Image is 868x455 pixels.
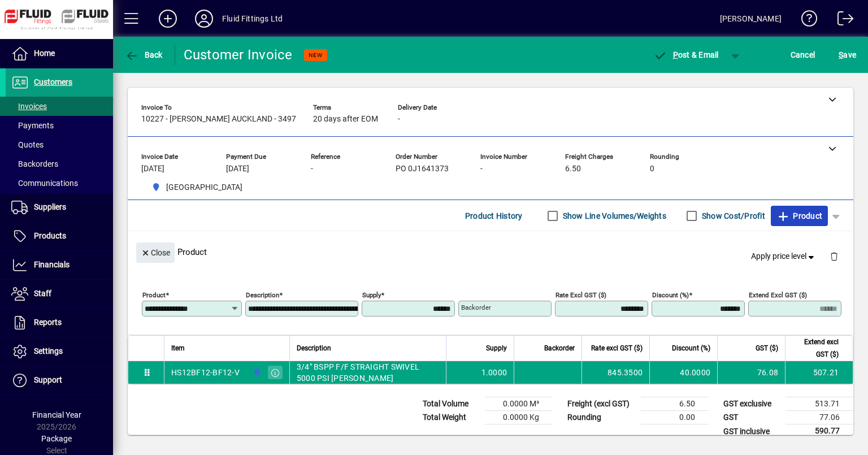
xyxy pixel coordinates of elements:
td: Total Volume [417,397,485,411]
span: Invoices [11,102,47,111]
td: 0.00 [641,411,709,424]
mat-label: Supply [362,291,381,299]
td: GST inclusive [718,424,785,439]
span: PO 0J1641373 [396,164,449,174]
span: Customers [34,77,72,86]
span: Back [125,50,163,59]
span: GST ($) [756,342,778,354]
span: Product [776,207,822,225]
td: Freight (excl GST) [562,397,641,411]
mat-label: Description [246,291,279,299]
td: 6.50 [641,397,709,411]
span: AUCKLAND [250,366,263,379]
a: Backorders [6,154,113,174]
td: Rounding [562,411,641,424]
span: ave [839,46,856,64]
a: Logout [829,2,854,39]
span: Settings [34,346,63,356]
td: 76.08 [717,361,785,384]
button: Apply price level [747,246,821,267]
app-page-header-button: Close [133,247,177,257]
span: Backorders [11,159,58,168]
a: Payments [6,116,113,135]
span: Support [34,375,62,384]
button: Back [122,45,166,65]
span: Description [297,342,331,354]
span: [DATE] [141,164,164,174]
a: Products [6,222,113,250]
span: NEW [309,51,323,59]
button: Post & Email [648,45,724,65]
button: Save [836,45,859,65]
a: Support [6,366,113,395]
span: [GEOGRAPHIC_DATA] [166,181,242,193]
td: 0.0000 M³ [485,397,553,411]
div: 845.3500 [589,367,643,378]
span: Cancel [791,46,815,64]
a: Quotes [6,135,113,154]
td: 513.71 [785,397,853,411]
a: Staff [6,280,113,308]
a: Financials [6,251,113,279]
span: Products [34,231,66,240]
span: - [480,164,483,174]
div: Fluid Fittings Ltd [222,10,283,28]
span: 0 [650,164,654,174]
span: Package [41,434,72,443]
td: 77.06 [785,411,853,424]
span: 6.50 [565,164,581,174]
span: S [839,50,843,59]
span: 1.0000 [481,367,507,378]
a: Reports [6,309,113,337]
label: Show Cost/Profit [700,210,765,222]
span: Backorder [544,342,575,354]
button: Product [771,206,828,226]
a: Home [6,40,113,68]
button: Close [136,242,175,263]
td: 0.0000 Kg [485,411,553,424]
span: Suppliers [34,202,66,211]
span: ost & Email [653,50,719,59]
span: Extend excl GST ($) [792,336,839,361]
button: Delete [821,242,848,270]
div: Product [128,231,853,272]
button: Profile [186,8,222,29]
mat-label: Extend excl GST ($) [749,291,807,299]
span: Item [171,342,185,354]
span: Quotes [11,140,44,149]
span: 10227 - [PERSON_NAME] AUCKLAND - 3497 [141,115,296,124]
a: Knowledge Base [793,2,818,39]
mat-label: Backorder [461,304,491,311]
span: 3/4" BSPP F/F STRAIGHT SWIVEL 5000 PSI [PERSON_NAME] [297,361,439,384]
button: Add [150,8,186,29]
span: Rate excl GST ($) [591,342,643,354]
span: Reports [34,318,62,327]
td: 590.77 [785,424,853,439]
span: Staff [34,289,51,298]
span: Financials [34,260,70,269]
span: Supply [486,342,507,354]
span: Apply price level [751,250,817,262]
button: Product History [461,206,527,226]
td: 507.21 [785,361,853,384]
span: Discount (%) [672,342,710,354]
span: - [398,115,400,124]
app-page-header-button: Delete [821,251,848,261]
div: Customer Invoice [184,46,293,64]
mat-label: Discount (%) [652,291,689,299]
a: Suppliers [6,193,113,222]
span: 20 days after EOM [313,115,378,124]
span: [DATE] [226,164,249,174]
mat-label: Rate excl GST ($) [555,291,606,299]
td: GST exclusive [718,397,785,411]
a: Settings [6,337,113,366]
a: Communications [6,174,113,193]
mat-label: Product [142,291,166,299]
app-page-header-button: Back [113,45,175,65]
div: HS12BF12-BF12-V [171,367,240,378]
span: Financial Year [32,410,81,419]
span: Payments [11,121,54,130]
span: Home [34,49,55,58]
span: Close [141,244,170,262]
span: Communications [11,179,78,188]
